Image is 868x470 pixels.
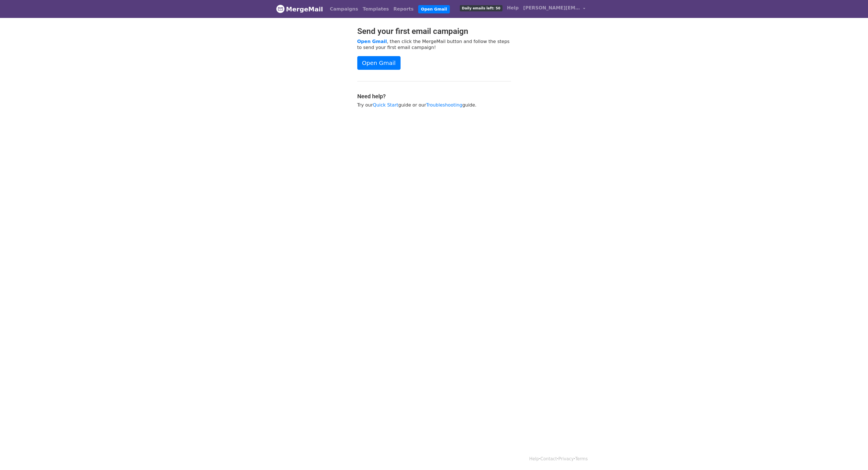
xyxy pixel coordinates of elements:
a: Privacy [558,456,574,461]
a: Help [505,2,521,14]
a: Contact [540,456,557,461]
a: [PERSON_NAME][EMAIL_ADDRESS][DOMAIN_NAME] [521,2,588,16]
img: MergeMail logo [276,5,285,13]
p: Try our guide or our guide. [357,102,511,108]
span: [PERSON_NAME][EMAIL_ADDRESS][DOMAIN_NAME] [523,5,580,11]
span: Daily emails left: 50 [460,5,502,11]
a: Open Gmail [357,56,401,70]
h4: Need help? [357,93,511,100]
h2: Send your first email campaign [357,26,511,36]
a: Daily emails left: 50 [457,2,504,14]
a: Quick Start [373,102,398,108]
a: Terms [575,456,588,461]
a: Help [529,456,539,461]
a: Campaigns [328,3,360,15]
a: Open Gmail [357,39,387,44]
a: Troubleshooting [426,102,462,108]
a: MergeMail [276,3,323,15]
a: Templates [360,3,391,15]
p: , then click the MergeMail button and follow the steps to send your first email campaign! [357,38,511,50]
a: Reports [391,3,416,15]
a: Open Gmail [418,5,450,13]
